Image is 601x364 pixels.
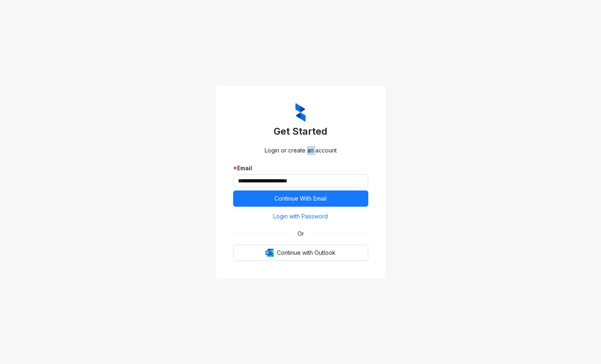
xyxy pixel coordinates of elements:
[233,164,368,173] div: Email
[233,125,368,138] h3: Get Started
[292,229,310,238] span: Or
[274,194,327,203] span: Continue With Email
[233,210,368,223] button: Login with Password
[233,190,368,207] button: Continue With Email
[295,103,306,122] img: ZumaIcon
[233,146,368,155] div: Login or create an account
[233,245,368,261] button: OutlookContinue with Outlook
[277,248,336,257] span: Continue with Outlook
[273,212,328,221] span: Login with Password
[265,249,274,257] img: Outlook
